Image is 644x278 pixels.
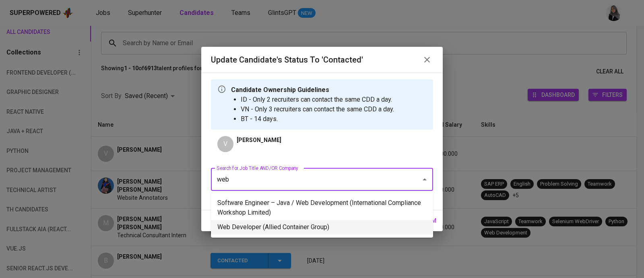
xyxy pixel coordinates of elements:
[211,196,433,220] li: Software Engineer – Java / Web Development (International Compliance Workshop Limited)
[231,85,394,95] p: Candidate Ownership Guidelines
[211,53,363,66] h6: Update Candidate's Status to 'Contacted'
[419,174,430,185] button: Close
[241,105,394,114] li: VN - Only 3 recruiters can contact the same CDD a day.
[237,136,281,144] p: [PERSON_NAME]
[241,95,394,105] li: ID - Only 2 recruiters can contact the same CDD a day.
[217,136,233,152] div: V
[241,114,394,124] li: BT - 14 days.
[211,220,433,234] li: Web Developer (Allied Container Group)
